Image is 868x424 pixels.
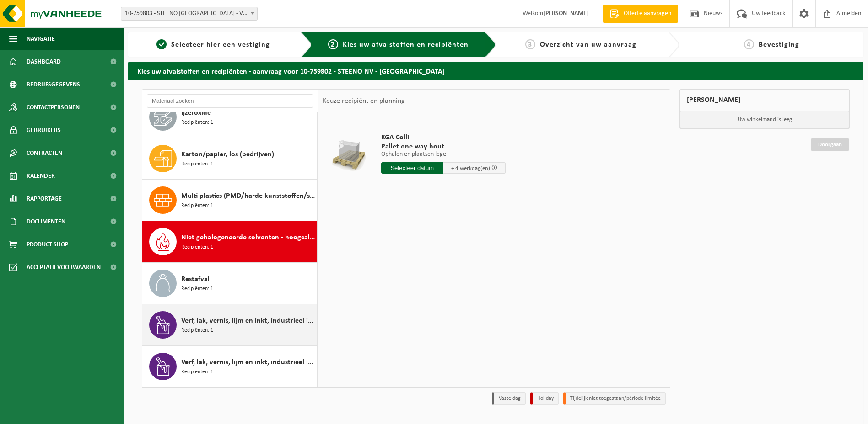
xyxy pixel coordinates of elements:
button: Verf, lak, vernis, lijm en inkt, industrieel in kleinverpakking Recipiënten: 1 [142,346,318,387]
input: Materiaal zoeken [147,94,313,108]
button: Karton/papier, los (bedrijven) Recipiënten: 1 [142,138,318,180]
span: Niet gehalogeneerde solventen - hoogcalorisch in kleinverpakking [181,232,315,243]
span: Recipiënten: 1 [181,368,213,376]
span: 4 [744,39,754,49]
span: Pallet one way hout [381,142,506,151]
strong: [PERSON_NAME] [543,10,589,17]
span: Restafval [181,274,210,285]
button: Niet gehalogeneerde solventen - hoogcalorisch in kleinverpakking Recipiënten: 1 [142,221,318,263]
span: Dashboard [27,50,61,73]
div: Keuze recipiënt en planning [318,90,410,112]
span: Contracten [27,142,62,164]
span: + 4 werkdag(en) [451,165,490,171]
span: Selecteer hier een vestiging [171,41,270,48]
p: Uw winkelmand is leeg [680,111,849,128]
span: Overzicht van uw aanvraag [540,41,636,48]
span: Recipiënten: 1 [181,285,213,293]
span: Kalender [27,164,55,187]
span: 1 [156,39,167,49]
span: 10-759803 - STEENO NV - VICHTE [121,7,258,21]
span: Recipiënten: 1 [181,118,213,127]
span: KGA Colli [381,133,506,142]
span: Recipiënten: 1 [181,201,213,210]
span: Offerte aanvragen [621,9,674,18]
a: Doorgaan [811,138,849,151]
a: Offerte aanvragen [603,5,678,23]
li: Tijdelijk niet toegestaan/période limitée [563,392,666,405]
span: Multi plastics (PMD/harde kunststoffen/spanbanden/EPS/folie naturel/folie gemengd) [181,191,315,201]
span: 10-759803 - STEENO NV - VICHTE [121,7,257,20]
span: Navigatie [27,27,55,50]
button: Multi plastics (PMD/harde kunststoffen/spanbanden/EPS/folie naturel/folie gemengd) Recipiënten: 1 [142,180,318,221]
span: Bedrijfsgegevens [27,73,80,96]
button: Restafval Recipiënten: 1 [142,263,318,304]
span: Acceptatievoorwaarden [27,256,101,279]
button: Ijzeroxide Recipiënten: 1 [142,96,318,138]
span: Recipiënten: 1 [181,243,213,252]
span: Ijzeroxide [181,107,211,118]
span: Product Shop [27,233,68,256]
span: Gebruikers [27,119,61,142]
input: Selecteer datum [381,162,443,174]
span: Karton/papier, los (bedrijven) [181,149,274,160]
span: Recipiënten: 1 [181,160,213,169]
span: Rapportage [27,187,62,210]
span: 2 [328,39,338,49]
div: [PERSON_NAME] [679,89,850,111]
span: 3 [525,39,535,49]
span: Verf, lak, vernis, lijm en inkt, industrieel in 200lt-vat [181,315,315,326]
span: Recipiënten: 1 [181,326,213,335]
li: Holiday [530,392,559,405]
h2: Kies uw afvalstoffen en recipiënten - aanvraag voor 10-759802 - STEENO NV - [GEOGRAPHIC_DATA] [128,62,863,79]
span: Bevestiging [759,41,799,48]
li: Vaste dag [492,392,526,405]
p: Ophalen en plaatsen lege [381,151,506,158]
span: Kies uw afvalstoffen en recipiënten [343,41,469,48]
a: 1Selecteer hier een vestiging [133,39,294,50]
span: Documenten [27,210,65,233]
button: Verf, lak, vernis, lijm en inkt, industrieel in 200lt-vat Recipiënten: 1 [142,304,318,346]
span: Verf, lak, vernis, lijm en inkt, industrieel in kleinverpakking [181,357,315,368]
span: Contactpersonen [27,96,80,119]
